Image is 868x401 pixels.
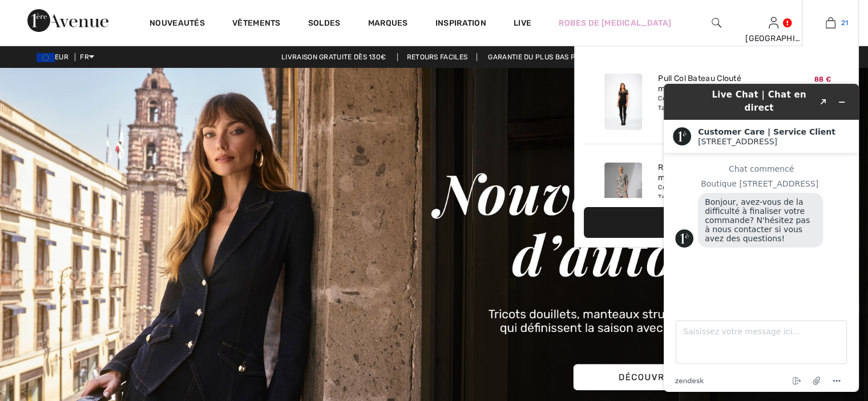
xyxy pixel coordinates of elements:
[559,17,671,29] a: Robes de [MEDICAL_DATA]
[841,18,849,28] span: 21
[37,53,73,61] span: EUR
[27,9,108,32] img: 1ère Avenue
[769,16,778,30] img: Mes infos
[479,53,596,61] a: Garantie du plus bas prix
[37,53,55,62] img: Euro
[584,207,849,238] button: Passer à la caisse
[308,18,341,30] a: Soldes
[150,18,205,30] a: Nouveautés
[769,17,778,28] a: Se connecter
[658,74,770,94] a: Pull Col Bateau Clouté modèle 243465u
[826,16,835,30] img: Mon panier
[25,8,49,18] span: Chat
[802,16,858,30] a: 21
[80,53,94,61] span: FR
[604,163,642,219] img: Robe Courte Imprimée modèle 252240
[272,53,395,61] a: Livraison gratuite dès 130€
[745,33,801,44] div: [GEOGRAPHIC_DATA]
[514,17,531,29] a: Live
[604,74,642,130] img: Pull Col Bateau Clouté modèle 243465u
[368,18,408,30] a: Marques
[655,75,868,401] iframe: Trouvez des informations supplémentaires ici
[397,53,478,61] a: Retours faciles
[232,18,281,30] a: Vêtements
[712,16,721,30] img: recherche
[435,18,486,30] span: Inspiration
